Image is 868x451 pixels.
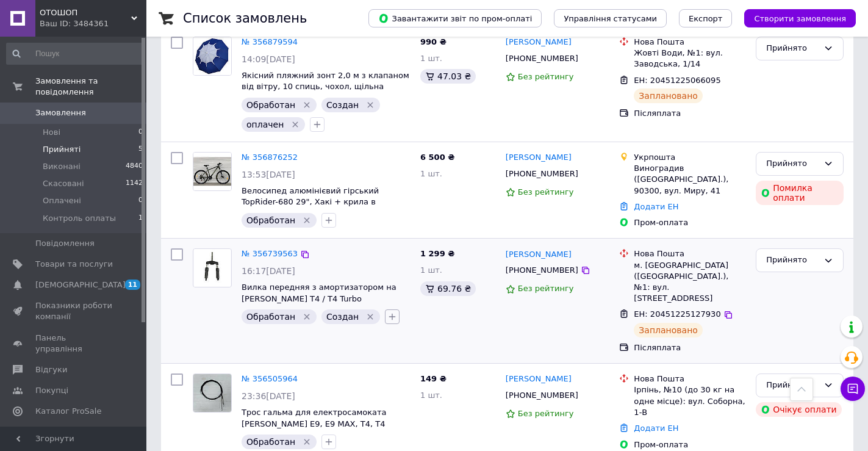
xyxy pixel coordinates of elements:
a: Фото товару [193,248,232,287]
h1: Список замовлень [183,11,307,26]
span: Створити замовлення [754,14,846,23]
input: Пошук [6,43,144,65]
a: [PERSON_NAME] [506,373,572,385]
span: Оплачені [43,195,81,206]
span: 6 500 ₴ [420,153,454,162]
div: 69.76 ₴ [420,281,476,296]
span: Повідомлення [35,238,95,249]
div: [PHONE_NUMBER] [503,166,581,182]
span: Прийняті [43,144,81,155]
span: Нові [43,127,60,138]
button: Завантажити звіт по пром-оплаті [368,9,542,27]
span: Товари та послуги [35,259,113,270]
div: Прийнято [766,254,819,267]
span: Обработан [246,312,295,322]
a: [PERSON_NAME] [506,152,572,164]
div: Прийнято [766,42,819,55]
div: Ваш ID: 3484361 [40,18,146,29]
a: Якісний пляжний зонт 2,0 м з клапаном від вітру, 10 спиць, чохол, щільна тканина [242,71,409,103]
div: Очікує оплати [756,402,842,417]
span: Обработан [246,437,295,447]
div: Заплановано [634,323,703,337]
a: Фото товару [193,37,232,76]
button: Чат з покупцем [841,377,865,401]
img: Фото товару [194,249,231,287]
div: [PHONE_NUMBER] [503,388,581,403]
img: Фото товару [193,374,231,412]
div: Нова Пошта [634,37,746,48]
div: Ірпінь, №10 (до 30 кг на одне місце): вул. Соборна, 1-В [634,384,746,418]
svg: Видалити мітку [365,312,375,322]
div: м. [GEOGRAPHIC_DATA] ([GEOGRAPHIC_DATA].), №1: вул. [STREET_ADDRESS] [634,260,746,305]
a: Фото товару [193,152,232,191]
div: Укрпошта [634,152,746,163]
span: Покупці [35,385,68,396]
div: [PHONE_NUMBER] [503,51,581,67]
span: Замовлення та повідомлення [35,76,146,98]
div: [PHONE_NUMBER] [503,262,581,278]
span: 149 ₴ [420,374,447,383]
span: Замовлення [35,107,86,118]
span: Обработан [246,100,295,110]
span: Скасовані [43,178,84,189]
div: Пром-оплата [634,217,746,228]
div: Пром-оплата [634,439,746,450]
span: 4840 [126,161,143,172]
span: Без рейтингу [518,409,574,418]
span: 23:36[DATE] [242,391,295,401]
span: Вилка передняя з амортизатором на [PERSON_NAME] T4 / T4 Turbo [242,283,396,303]
img: Фото товару [193,37,231,75]
div: Жовті Води, №1: вул. Заводська, 1/14 [634,48,746,70]
svg: Видалити мітку [365,100,375,110]
div: Виноградив ([GEOGRAPHIC_DATA].), 90300, вул. Миру, 41 [634,163,746,197]
a: Додати ЕН [634,202,678,211]
span: Создан [326,312,359,322]
span: Управління статусами [564,14,657,23]
span: Завантажити звіт по пром-оплаті [378,13,532,24]
span: 1 шт. [420,54,442,63]
span: 1 [138,213,143,224]
div: 47.03 ₴ [420,69,476,84]
span: 1142 [126,178,143,189]
span: 0 [138,127,143,138]
a: № 356739563 [242,249,298,258]
a: Велосипед алюмінієвий гірський TopRider-680 29", Хакі + крила в подарунок [242,186,379,218]
div: Прийнято [766,157,819,170]
button: Управління статусами [554,9,667,27]
span: 1 299 ₴ [420,249,454,258]
span: 14:09[DATE] [242,54,295,64]
div: Післяплата [634,108,746,119]
a: № 356876252 [242,153,298,162]
svg: Видалити мітку [302,437,312,447]
button: Створити замовлення [744,9,856,27]
a: [PERSON_NAME] [506,249,572,261]
svg: Видалити мітку [302,100,312,110]
span: оплачен [246,120,284,129]
span: Без рейтингу [518,284,574,293]
span: Каталог ProSale [35,406,101,417]
a: Додати ЕН [634,424,678,433]
div: Заплановано [634,88,703,103]
a: Трос гальма для електросамоката [PERSON_NAME] E9, E9 MAX, T4, T4 TURBO, Like bike, Kugoo [242,408,387,439]
a: [PERSON_NAME] [506,37,572,48]
span: Обработан [246,215,295,225]
span: ЕН: 20451225127930 [634,309,720,319]
span: 13:53[DATE] [242,170,295,179]
span: Без рейтингу [518,72,574,81]
span: 1 шт. [420,265,442,275]
span: 990 ₴ [420,37,447,46]
span: 5 [138,144,143,155]
span: Експорт [689,14,723,23]
span: Виконані [43,161,81,172]
span: Контроль оплаты [43,213,116,224]
span: 1 шт. [420,391,442,400]
span: Создан [326,100,359,110]
span: Без рейтингу [518,187,574,197]
span: ЕН: 20451225066095 [634,76,720,85]
span: Панель управління [35,333,113,355]
div: Нова Пошта [634,248,746,259]
a: № 356879594 [242,37,298,46]
span: 16:17[DATE] [242,266,295,276]
a: Створити замовлення [732,13,856,23]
